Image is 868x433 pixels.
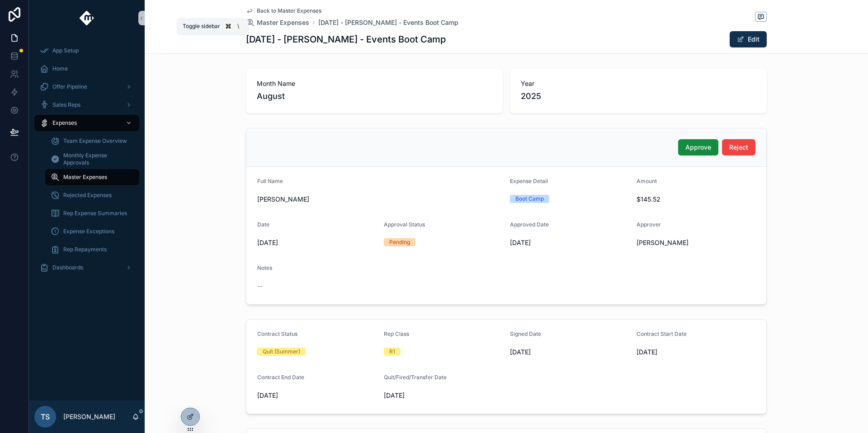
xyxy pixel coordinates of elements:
span: Date [257,221,269,228]
a: Master Expenses [246,18,309,27]
span: Approver [637,221,661,228]
span: 2025 [521,90,756,103]
p: [PERSON_NAME] [63,412,115,421]
span: Reject [729,143,748,152]
span: Contract Start Date [637,330,687,337]
span: Approve [685,143,711,152]
span: Toggle sidebar [183,23,220,30]
span: [DATE] [510,238,629,247]
span: [DATE] [257,238,377,247]
img: App logo [80,11,94,25]
span: Approval Status [384,221,425,228]
a: Expense Exceptions [45,223,139,240]
span: Rep Expense Summaries [63,210,127,217]
span: \ [235,23,242,30]
span: Full Name [257,178,283,184]
span: Quit/Fired/Transfer Date [384,374,447,381]
span: -- [257,282,263,291]
span: Offer Pipeline [52,83,87,90]
div: R1 [389,348,395,356]
span: Approved Date [510,221,549,228]
a: Back to Master Expenses [246,7,321,14]
button: Edit [730,31,767,47]
span: Year [521,79,756,88]
span: Master Expenses [257,18,309,27]
span: [PERSON_NAME] [257,195,503,204]
span: Dashboards [52,264,83,271]
span: [DATE] [510,348,629,357]
span: August [257,90,492,103]
span: Sales Reps [52,101,80,108]
span: Home [52,65,68,72]
span: Expense Exceptions [63,228,114,235]
a: Offer Pipeline [34,79,139,95]
h1: [DATE] - [PERSON_NAME] - Events Boot Camp [246,33,446,46]
div: scrollable content [29,36,145,287]
a: App Setup [34,42,139,59]
span: [DATE] [637,348,756,357]
a: [DATE] - [PERSON_NAME] - Events Boot Camp [318,18,458,27]
div: Pending [389,238,410,246]
span: Monthly Expense Approvals [63,152,130,166]
span: Contract End Date [257,374,304,381]
span: Contract Status [257,330,297,337]
a: Rep Repayments [45,241,139,258]
span: Team Expense Overview [63,137,127,145]
span: Notes [257,264,272,271]
span: [DATE] [384,391,503,400]
span: Signed Date [510,330,541,337]
a: Home [34,61,139,77]
a: Dashboards [34,259,139,276]
a: Expenses [34,115,139,131]
div: Quit (Summer) [263,348,300,356]
span: TS [41,411,50,422]
button: Reject [722,139,755,155]
span: $145.52 [637,195,756,204]
a: Rep Expense Summaries [45,205,139,221]
span: Expenses [52,119,77,127]
span: [DATE] [257,391,377,400]
span: Amount [637,178,657,184]
a: Rejected Expenses [45,187,139,203]
span: Expense Detail [510,178,548,184]
span: Back to Master Expenses [257,7,321,14]
span: Rep Repayments [63,246,107,253]
span: Master Expenses [63,174,107,181]
span: Month Name [257,79,492,88]
button: Approve [678,139,718,155]
span: [PERSON_NAME] [637,238,756,247]
span: Rep Class [384,330,409,337]
div: Boot Camp [515,195,544,203]
a: Master Expenses [45,169,139,185]
a: Sales Reps [34,97,139,113]
a: Monthly Expense Approvals [45,151,139,167]
span: Rejected Expenses [63,192,112,199]
a: Team Expense Overview [45,133,139,149]
span: App Setup [52,47,79,54]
